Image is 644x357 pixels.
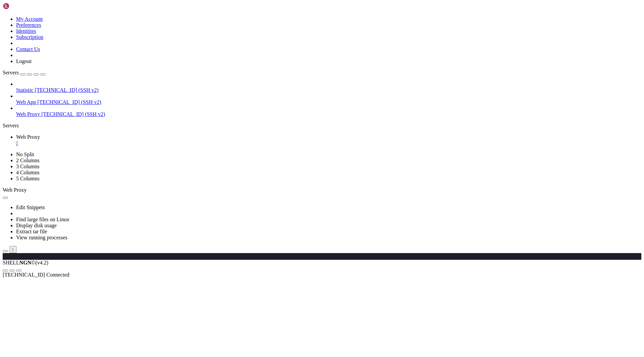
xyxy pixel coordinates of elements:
a: Preferences [16,22,41,28]
span: [TECHNICAL_ID] (SSH v2) [38,99,101,105]
a: No Split [16,152,34,157]
a: My Account [16,16,43,22]
span: [TECHNICAL_ID] (SSH v2) [35,87,99,93]
a: Contact Us [16,46,40,52]
span: Web Proxy [3,187,26,193]
li: Web Proxy [TECHNICAL_ID] (SSH v2) [16,105,641,117]
a: View running processes [16,235,67,240]
a: Edit Snippets [16,204,45,210]
span: Statistic [16,87,34,93]
div:  [12,247,14,252]
a: Logout [16,58,32,64]
a: 5 Columns [16,176,40,181]
a: Statistic [TECHNICAL_ID] (SSH v2) [16,87,641,93]
span: Web Proxy [16,134,40,140]
a: Display disk usage [16,223,57,228]
div: Servers [3,123,641,129]
li: Web App [TECHNICAL_ID] (SSH v2) [16,93,641,105]
a: Web App [TECHNICAL_ID] (SSH v2) [16,99,641,105]
a: 3 Columns [16,164,40,169]
a: Web Proxy [TECHNICAL_ID] (SSH v2) [16,111,641,117]
a: Web Proxy [16,134,641,146]
span: Web App [16,99,36,105]
a: Servers [3,70,46,75]
a: 4 Columns [16,170,40,175]
a:  [16,140,641,146]
a: Identities [16,28,36,34]
a: Subscription [16,34,43,40]
img: Shellngn [3,3,41,9]
span: Servers [3,70,19,75]
button:  [9,246,16,253]
span: Web Proxy [16,111,40,117]
li: Statistic [TECHNICAL_ID] (SSH v2) [16,81,641,93]
a: Find large files on Linux [16,217,69,222]
a: 2 Columns [16,158,40,163]
a: Extract tar file [16,229,47,234]
span: [TECHNICAL_ID] (SSH v2) [41,111,105,117]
